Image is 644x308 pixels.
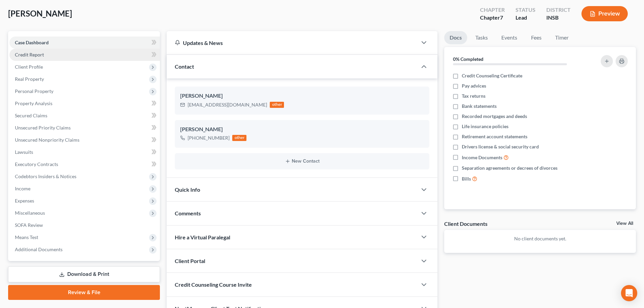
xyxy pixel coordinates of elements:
[9,158,160,170] a: Executory Contracts
[15,149,33,155] span: Lawsuits
[9,49,160,61] a: Credit Report
[15,76,44,82] span: Real Property
[462,103,497,110] span: Bank statements
[516,6,535,14] div: Status
[546,14,571,22] div: INSB
[15,64,43,70] span: Client Profile
[9,134,160,146] a: Unsecured Nonpriority Claims
[175,234,230,240] span: Hire a Virtual Paralegal
[462,133,527,140] span: Retirement account statements
[175,39,409,46] div: Updates & News
[462,175,471,182] span: Bills
[15,246,63,252] span: Additional Documents
[581,6,628,21] button: Preview
[621,285,637,301] div: Open Intercom Messenger
[9,97,160,110] a: Property Analysis
[450,235,630,242] p: No client documents yet.
[462,72,522,79] span: Credit Counseling Certificate
[175,63,194,70] span: Contact
[270,102,284,108] div: other
[9,37,160,49] a: Case Dashboard
[188,101,267,108] div: [EMAIL_ADDRESS][DOMAIN_NAME]
[496,31,523,44] a: Events
[550,31,574,44] a: Timer
[8,285,160,300] a: Review & File
[8,266,160,282] a: Download & Print
[9,146,160,158] a: Lawsuits
[175,281,252,288] span: Credit Counseling Course Invite
[175,186,200,193] span: Quick Info
[500,14,503,21] span: 7
[15,234,38,240] span: Means Test
[175,210,201,216] span: Comments
[8,8,72,18] span: [PERSON_NAME]
[9,219,160,231] a: SOFA Review
[444,220,487,227] div: Client Documents
[462,154,502,161] span: Income Documents
[462,93,485,99] span: Tax returns
[15,113,47,118] span: Secured Claims
[188,135,230,141] div: [PHONE_NUMBER]
[462,165,557,171] span: Separation agreements or decrees of divorces
[462,143,539,150] span: Drivers license & social security card
[15,88,53,94] span: Personal Property
[453,56,483,62] strong: 0% Completed
[516,14,535,22] div: Lead
[15,125,71,131] span: Unsecured Priority Claims
[462,113,527,120] span: Recorded mortgages and deeds
[480,6,505,14] div: Chapter
[9,122,160,134] a: Unsecured Priority Claims
[15,198,34,204] span: Expenses
[232,135,246,141] div: other
[15,222,43,228] span: SOFA Review
[462,82,486,89] span: Pay advices
[15,186,30,191] span: Income
[470,31,493,44] a: Tasks
[15,173,76,179] span: Codebtors Insiders & Notices
[15,210,45,216] span: Miscellaneous
[444,31,467,44] a: Docs
[175,258,205,264] span: Client Portal
[15,40,49,45] span: Case Dashboard
[15,52,44,57] span: Credit Report
[462,123,508,130] span: Life insurance policies
[180,92,424,100] div: [PERSON_NAME]
[180,125,424,134] div: [PERSON_NAME]
[525,31,547,44] a: Fees
[15,100,52,106] span: Property Analysis
[15,161,58,167] span: Executory Contracts
[180,159,424,164] button: New Contact
[9,110,160,122] a: Secured Claims
[15,137,79,143] span: Unsecured Nonpriority Claims
[616,221,633,226] a: View All
[480,14,505,22] div: Chapter
[546,6,571,14] div: District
